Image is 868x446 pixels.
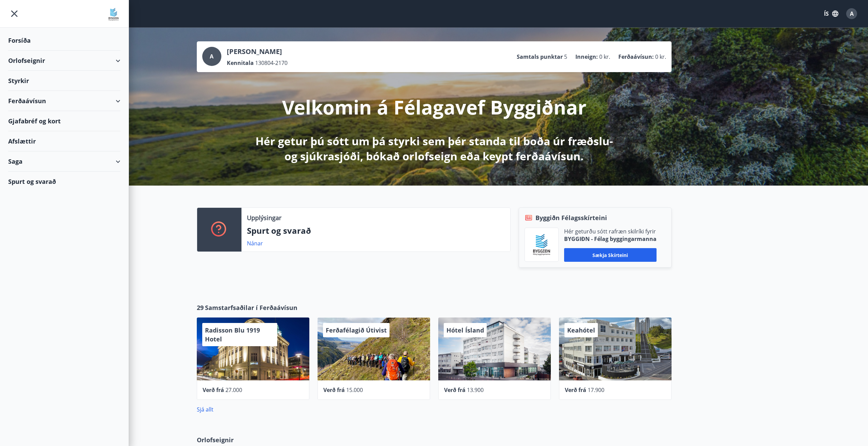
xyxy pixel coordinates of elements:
[564,248,657,262] button: Sækja skírteini
[8,51,120,71] div: Orlofseignir
[446,326,484,334] span: Hótel Ísland
[564,235,657,243] p: BYGGIÐN - Félag byggingarmanna
[323,386,345,394] span: Verð frá
[599,53,610,60] span: 0 kr.
[8,151,120,172] div: Saga
[564,228,657,235] p: Hér geturðu sótt rafræn skilríki fyrir
[8,131,120,151] div: Afslættir
[8,71,120,91] div: Styrkir
[8,172,120,191] div: Spurt og svarað
[467,386,484,394] span: 13.900
[227,47,288,56] p: [PERSON_NAME]
[843,5,860,22] button: A
[254,134,614,164] p: Hér getur þú sótt um þá styrki sem þér standa til boða úr fræðslu- og sjúkrasjóði, bókað orlofsei...
[8,91,120,111] div: Ferðaávísun
[197,435,234,444] span: Orlofseignir
[346,386,363,394] span: 15.000
[326,326,387,334] span: Ferðafélagið Útivist
[8,8,20,20] button: menu
[255,59,288,67] span: 130804-2170
[565,386,586,394] span: Verð frá
[517,53,563,60] p: Samtals punktar
[247,213,281,222] p: Upplýsingar
[575,53,598,60] p: Inneign :
[564,53,567,60] span: 5
[8,111,120,131] div: Gjafabréf og kort
[567,326,595,334] span: Keahótel
[197,406,214,413] a: Sjá allt
[210,53,214,60] span: A
[530,233,553,256] img: BKlGVmlTW1Qrz68WFGMFQUcXHWdQd7yePWMkvn3i.png
[8,30,120,51] div: Forsíða
[282,94,586,120] p: Velkomin á Félagavef Byggiðnar
[225,386,242,394] span: 27.000
[247,225,505,236] p: Spurt og svarað
[444,386,466,394] span: Verð frá
[655,53,666,60] span: 0 kr.
[820,8,842,20] button: ÍS
[227,59,254,67] p: Kennitala
[107,8,120,21] img: union_logo
[247,240,263,247] a: Nánar
[205,303,297,312] span: Samstarfsaðilar í Ferðaávísun
[535,213,607,222] span: Byggiðn Félagsskírteini
[618,53,654,60] p: Ferðaávísun :
[205,326,260,343] span: Radisson Blu 1919 Hotel
[588,386,604,394] span: 17.900
[203,386,224,394] span: Verð frá
[197,303,204,312] span: 29
[850,10,854,17] span: A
